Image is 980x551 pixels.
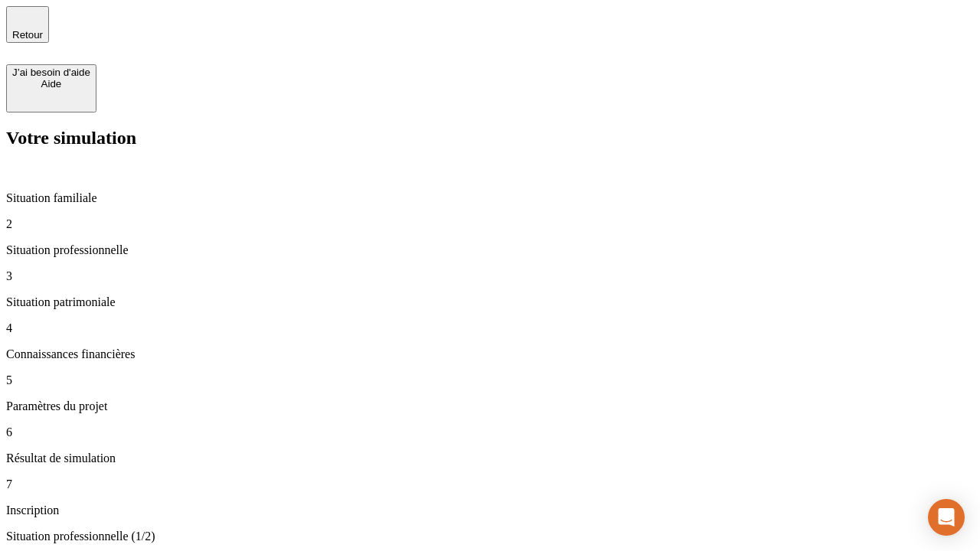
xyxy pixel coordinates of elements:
p: 7 [6,478,974,491]
div: J’ai besoin d'aide [12,67,90,78]
p: Situation familiale [6,191,974,205]
p: Inscription [6,504,974,517]
p: 4 [6,321,974,335]
h2: Votre simulation [6,128,974,148]
p: Situation professionnelle (1/2) [6,530,974,543]
div: Aide [12,78,90,90]
p: Résultat de simulation [6,452,974,465]
p: 5 [6,373,974,387]
p: Situation professionnelle [6,243,974,257]
p: Situation patrimoniale [6,295,974,309]
p: 6 [6,425,974,439]
p: 2 [6,217,974,231]
p: 3 [6,269,974,283]
p: Paramètres du projet [6,399,974,413]
button: J’ai besoin d'aideAide [6,64,96,112]
div: Open Intercom Messenger [928,499,965,536]
p: Connaissances financières [6,347,974,361]
button: Retour [6,6,49,43]
span: Retour [12,29,43,41]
